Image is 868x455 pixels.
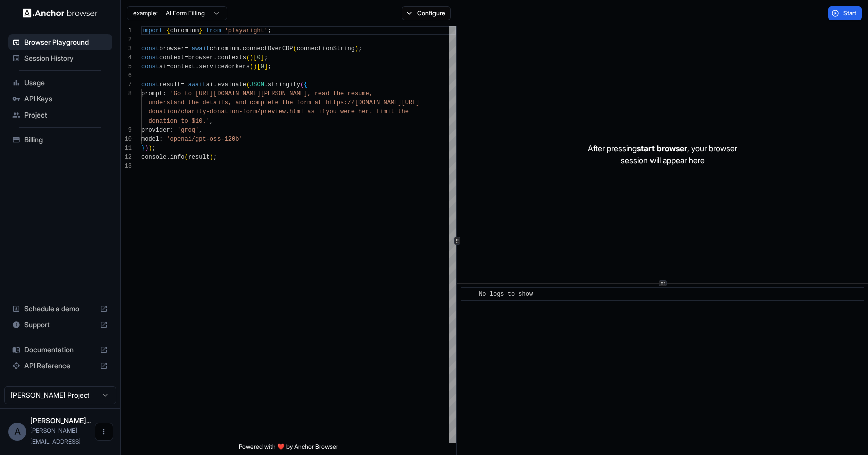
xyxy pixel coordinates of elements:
[466,289,471,299] span: ​
[8,91,112,107] div: API Keys
[199,27,202,34] span: }
[121,89,132,98] div: 8
[141,145,145,152] span: }
[141,154,166,161] span: console
[121,71,132,80] div: 6
[264,54,268,61] span: ;
[322,90,373,97] span: ad the resume,
[261,54,264,61] span: ]
[24,53,108,63] span: Session History
[188,154,210,161] span: result
[257,54,260,61] span: 0
[8,317,112,333] div: Support
[141,127,170,134] span: provider
[210,154,213,161] span: )
[148,118,209,125] span: donation to $10.'
[159,81,181,88] span: result
[166,154,170,161] span: .
[141,45,159,52] span: const
[184,45,188,52] span: =
[195,63,199,70] span: .
[8,34,112,50] div: Browser Playground
[121,153,132,162] div: 12
[170,63,195,70] span: context
[24,361,96,371] span: API Reference
[163,90,166,97] span: :
[479,291,533,298] span: No logs to show
[170,90,322,97] span: 'Go to [URL][DOMAIN_NAME][PERSON_NAME], re
[210,118,213,125] span: ,
[217,81,246,88] span: evaluate
[250,63,253,70] span: (
[152,145,156,152] span: ;
[225,27,268,34] span: 'playwright'
[121,80,132,89] div: 7
[8,423,26,441] div: A
[257,63,260,70] span: [
[268,27,271,34] span: ;
[358,45,362,52] span: ;
[8,342,112,358] div: Documentation
[184,154,188,161] span: (
[121,162,132,171] div: 13
[23,8,98,18] img: Anchor Logo
[121,26,132,35] div: 1
[243,45,293,52] span: connectOverCDP
[141,90,163,97] span: prompt
[121,53,132,62] div: 4
[141,81,159,88] span: const
[8,107,112,123] div: Project
[304,81,307,88] span: {
[166,63,170,70] span: =
[264,63,268,70] span: ]
[402,6,451,20] button: Configure
[95,423,113,441] button: Open menu
[184,54,188,61] span: =
[188,54,213,61] span: browser
[828,6,862,20] button: Start
[246,81,250,88] span: (
[24,37,108,47] span: Browser Playground
[148,108,325,116] span: donation/charity-donation-form/preview.html as if
[199,127,202,134] span: ,
[148,145,152,152] span: )
[8,132,112,148] div: Billing
[24,304,96,314] span: Schedule a demo
[213,154,217,161] span: ;
[355,45,358,52] span: )
[141,54,159,61] span: const
[297,45,355,52] span: connectionString
[159,63,166,70] span: ai
[210,45,239,52] span: chromium
[8,50,112,66] div: Session History
[250,54,253,61] span: )
[188,81,206,88] span: await
[213,54,217,61] span: .
[250,81,264,88] span: JSON
[24,345,96,355] span: Documentation
[253,54,257,61] span: [
[268,63,271,70] span: ;
[8,358,112,374] div: API Reference
[148,99,329,106] span: understand the details, and complete the form at h
[24,135,108,145] span: Billing
[121,62,132,71] div: 5
[206,81,213,88] span: ai
[843,9,857,17] span: Start
[24,320,96,330] span: Support
[325,108,409,116] span: you were her. Limit the
[253,63,257,70] span: )
[30,416,91,425] span: Andrew Christianson
[239,45,242,52] span: .
[121,135,132,144] div: 10
[24,110,108,120] span: Project
[159,45,184,52] span: browser
[264,81,268,88] span: .
[177,127,199,134] span: 'groq'
[199,63,250,70] span: serviceWorkers
[213,81,217,88] span: .
[170,127,174,134] span: :
[159,54,184,61] span: context
[181,81,184,88] span: =
[217,54,246,61] span: contexts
